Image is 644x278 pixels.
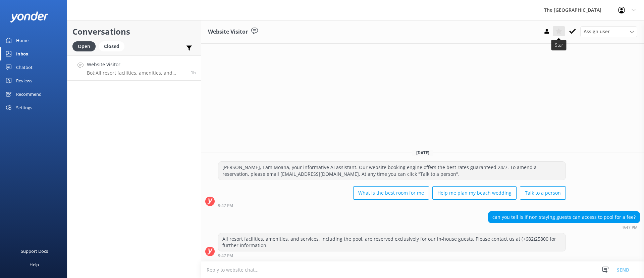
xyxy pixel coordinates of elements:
h2: Conversations [72,25,196,38]
div: Open [72,41,96,51]
div: can you tell is if non staying guests can access to pool for a fee? [488,211,640,223]
strong: 9:47 PM [218,254,233,258]
div: Sep 13 2025 09:47pm (UTC -10:00) Pacific/Honolulu [218,203,566,208]
div: Closed [99,41,124,51]
div: Reviews [16,74,32,87]
a: Closed [99,42,128,50]
div: Assign User [580,26,637,37]
div: All resort facilities, amenities, and services, including the pool, are reserved exclusively for ... [218,233,566,251]
span: [DATE] [412,150,433,156]
button: What is the best room for me [353,186,429,200]
a: Open [72,42,99,50]
div: [PERSON_NAME], I am Moana, your informative AI assistant. Our website booking engine offers the b... [218,162,566,180]
div: Inbox [16,47,29,61]
p: Bot: All resort facilities, amenities, and services, including the pool, are reserved exclusively... [87,70,186,76]
div: Home [16,34,29,47]
span: Assign user [584,28,610,35]
div: Sep 13 2025 09:47pm (UTC -10:00) Pacific/Honolulu [218,253,566,258]
strong: 9:47 PM [218,204,233,208]
h3: Website Visitor [208,28,248,36]
div: Settings [16,101,32,114]
strong: 9:47 PM [623,226,638,230]
div: Support Docs [21,244,48,258]
span: Sep 13 2025 09:47pm (UTC -10:00) Pacific/Honolulu [191,70,196,75]
a: Website VisitorBot:All resort facilities, amenities, and services, including the pool, are reserv... [67,55,201,81]
div: Chatbot [16,61,33,74]
button: Talk to a person [520,186,566,200]
button: Help me plan my beach wedding [432,186,517,200]
div: Help [30,258,39,271]
h4: Website Visitor [87,61,186,68]
img: yonder-white-logo.png [10,11,49,23]
div: Sep 13 2025 09:47pm (UTC -10:00) Pacific/Honolulu [488,225,640,230]
div: Recommend [16,87,42,101]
